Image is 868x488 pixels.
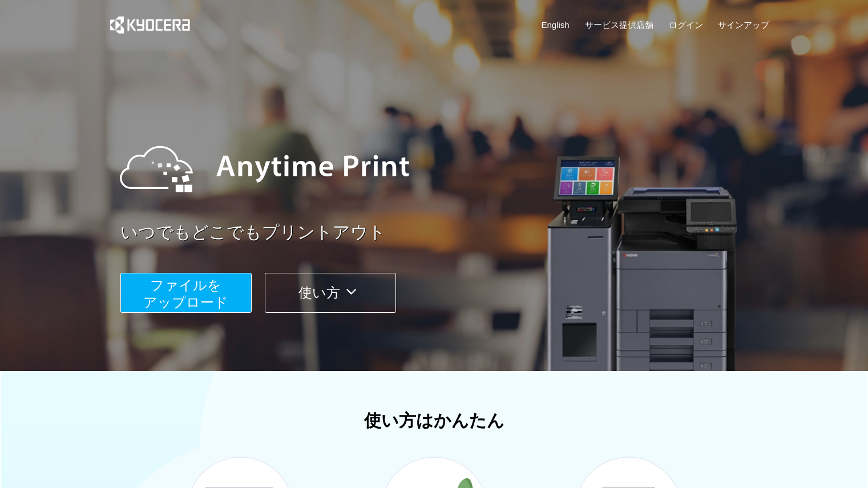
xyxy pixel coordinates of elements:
[143,277,228,310] span: ファイルを ​​アップロード
[265,273,396,313] button: 使い方
[585,19,653,31] a: サービス提供店舗
[120,220,777,245] a: いつでもどこでもプリントアウト
[669,19,703,31] a: ログイン
[120,273,252,313] button: ファイルを​​アップロード
[718,19,769,31] a: サインアップ
[542,19,570,31] a: English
